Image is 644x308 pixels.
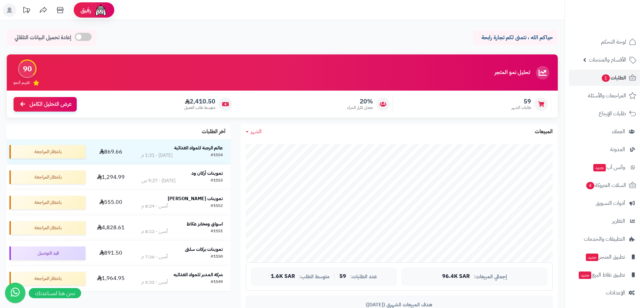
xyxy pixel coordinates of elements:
[347,105,373,111] span: معدل تكرار الشراء
[569,34,640,50] a: لوحة التحكم
[350,274,377,280] span: عدد الطلبات:
[584,234,625,244] span: التطبيقات والخدمات
[299,274,330,280] span: متوسط الطلب:
[569,159,640,175] a: وآتس آبجديد
[14,80,30,86] span: تقييم النمو
[191,170,223,177] strong: تموينات أركان ود
[185,246,223,253] strong: تموينات بركات سلتى
[251,127,262,136] span: الشهر
[271,274,295,280] span: 1.6K SAR
[211,152,223,159] div: #1154
[535,129,553,135] h3: المبيعات
[9,145,86,159] div: بانتظار المراجعة
[173,271,223,278] strong: شركة المدبر للمواد الغذائيه
[511,98,531,105] span: 59
[211,228,223,235] div: #1151
[586,254,598,261] span: جديد
[586,181,626,190] span: السلات المتروكة
[569,267,640,283] a: تطبيق نقاط البيعجديد
[569,177,640,193] a: السلات المتروكة4
[18,3,35,19] a: تحديثات المنصة
[569,141,640,158] a: المدونة
[88,165,134,190] td: 1,294.99
[601,37,626,47] span: لوحة التحكم
[94,3,108,17] img: ai-face.png
[606,288,625,298] span: الإعدادات
[211,279,223,286] div: #1149
[474,274,507,280] span: إجمالي المبيعات:
[588,91,626,100] span: المراجعات والأسئلة
[88,266,134,291] td: 1,964.95
[141,152,172,159] div: [DATE] - 1:31 م
[569,195,640,211] a: أدوات التسويق
[88,139,134,164] td: 869.66
[29,100,72,108] span: عرض التحليل الكامل
[511,105,531,111] span: طلبات الشهر
[9,272,86,285] div: بانتظار المراجعة
[612,216,625,226] span: التقارير
[589,55,626,65] span: الأقسام والمنتجات
[612,127,625,136] span: العملاء
[339,274,346,280] span: 59
[602,74,610,82] span: 1
[246,128,262,136] a: الشهر
[9,170,86,184] div: بانتظار المراجعة
[596,198,625,208] span: أدوات التسويق
[601,73,626,82] span: الطلبات
[141,177,175,184] div: [DATE] - 9:27 ص
[211,254,223,260] div: #1150
[211,177,223,184] div: #1153
[141,203,168,210] div: أمس - 8:29 م
[141,228,168,235] div: أمس - 8:12 م
[141,279,168,286] div: أمس - 5:32 م
[174,144,223,151] strong: عالم الرجبة للمواد الغذائية
[88,241,134,266] td: 891.50
[187,220,223,228] strong: اسواق ومخابز عكاظ
[569,231,640,247] a: التطبيقات والخدمات
[593,164,606,171] span: جديد
[610,145,625,154] span: المدونة
[585,252,625,262] span: تطبيق المتجر
[9,221,86,235] div: بانتظار المراجعة
[9,246,86,260] div: قيد التوصيل
[599,109,626,118] span: طلبات الإرجاع
[495,70,530,76] h3: تحليل نمو المتجر
[569,88,640,104] a: المراجعات والأسئلة
[141,254,168,260] div: أمس - 7:26 م
[211,203,223,210] div: #1152
[88,215,134,240] td: 4,828.61
[14,97,77,112] a: عرض التحليل الكامل
[9,196,86,209] div: بانتظار المراجعة
[15,34,71,42] span: إعادة تحميل البيانات التلقائي
[442,274,470,280] span: 96.4K SAR
[184,98,215,105] span: 2,410.50
[168,195,223,202] strong: تموينات [PERSON_NAME]
[578,270,625,280] span: تطبيق نقاط البيع
[347,98,373,105] span: 20%
[586,182,594,189] span: 4
[579,271,591,279] span: جديد
[202,129,225,135] h3: آخر الطلبات
[569,70,640,86] a: الطلبات1
[593,163,625,172] span: وآتس آب
[88,190,134,215] td: 555.00
[569,285,640,301] a: الإعدادات
[569,123,640,140] a: العملاء
[569,105,640,122] a: طلبات الإرجاع
[334,274,335,279] span: |
[569,249,640,265] a: تطبيق المتجرجديد
[478,34,553,42] p: حياكم الله ، نتمنى لكم تجارة رابحة
[80,6,91,14] span: رفيق
[184,105,215,111] span: متوسط طلب العميل
[569,213,640,229] a: التقارير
